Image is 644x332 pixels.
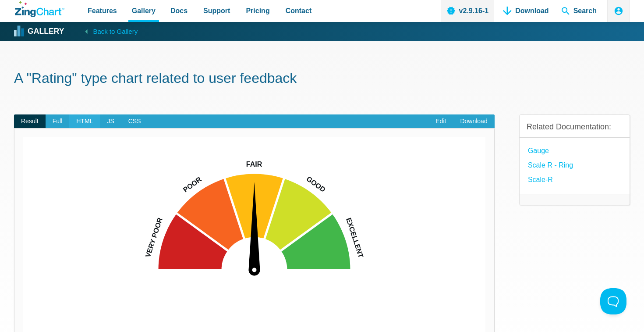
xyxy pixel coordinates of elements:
[286,5,312,17] span: Contact
[69,114,100,129] span: HTML
[100,114,121,129] span: JS
[73,25,138,37] a: Back to Gallery
[170,5,188,17] span: Docs
[600,288,626,314] iframe: Toggle Customer Support
[88,5,117,17] span: Features
[93,26,138,37] span: Back to Gallery
[527,122,623,132] h3: Related Documentation:
[453,114,494,129] a: Download
[428,114,453,129] a: Edit
[15,25,64,38] a: Gallery
[121,114,148,129] span: CSS
[528,174,553,186] a: Scale-R
[14,69,630,89] h1: A "Rating" type chart related to user feedback
[46,114,70,129] span: Full
[203,5,230,17] span: Support
[528,159,573,171] a: Scale R - Ring
[14,114,46,129] span: Result
[246,5,269,17] span: Pricing
[15,1,64,17] a: ZingChart Logo. Click to return to the homepage
[132,5,156,17] span: Gallery
[28,28,64,36] strong: Gallery
[528,145,549,157] a: Gauge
